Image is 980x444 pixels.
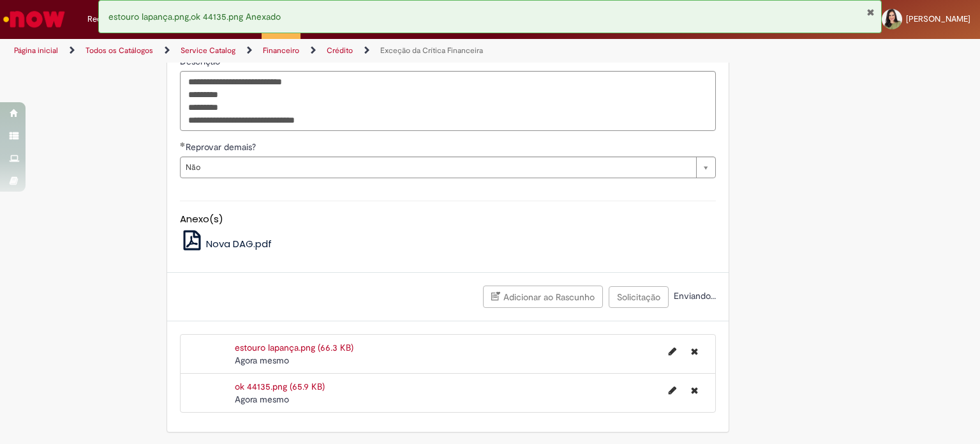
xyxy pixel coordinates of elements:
[235,381,325,392] a: ok 44135.png (65.9 KB)
[866,7,875,17] button: Fechar Notificação
[85,45,153,56] a: Todos os Catálogos
[235,355,289,366] span: Agora mesmo
[186,157,690,178] span: Não
[235,355,289,366] time: 27/08/2025 16:52:24
[180,214,716,225] h5: Anexo(s)
[14,45,58,56] a: Página inicial
[235,394,289,405] time: 27/08/2025 16:52:24
[661,380,684,401] button: Editar nome de arquivo ok 44135.png
[180,237,272,250] a: Nova DAG.pdf
[235,394,289,405] span: Agora mesmo
[108,11,281,22] span: estouro lapança.png,ok 44135.png Anexado
[263,45,299,56] a: Financeiro
[186,141,258,153] span: Reprovar demais?
[683,380,706,401] button: Excluir ok 44135.png
[661,341,684,362] button: Editar nome de arquivo estouro lapança.png
[181,45,235,56] a: Service Catalog
[206,237,272,250] span: Nova DAG.pdf
[327,45,353,56] a: Crédito
[235,342,353,353] a: estouro lapança.png (66.3 KB)
[10,39,644,63] ul: Trilhas de página
[380,45,483,56] a: Exceção da Crítica Financeira
[180,142,186,147] span: Obrigatório Preenchido
[180,71,716,131] textarea: Descrição
[671,290,716,302] span: Enviando...
[906,13,970,24] span: [PERSON_NAME]
[1,6,67,32] img: ServiceNow
[87,13,132,26] span: Requisições
[683,341,706,362] button: Excluir estouro lapança.png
